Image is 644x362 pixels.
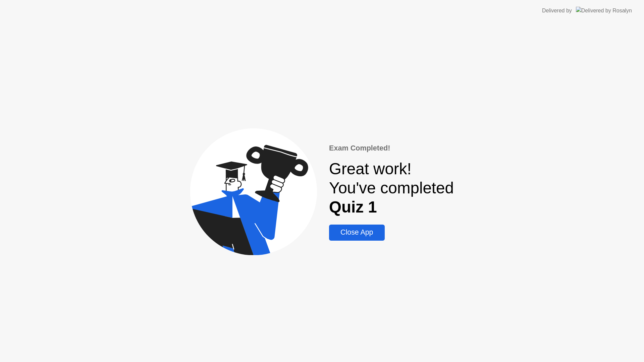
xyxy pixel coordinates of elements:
div: Close App [331,228,382,237]
button: Close App [329,225,384,241]
div: Delivered by [542,7,572,15]
div: Exam Completed! [329,143,454,154]
b: Quiz 1 [329,198,377,216]
img: Delivered by Rosalyn [576,7,632,14]
div: Great work! You've completed [329,159,454,217]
